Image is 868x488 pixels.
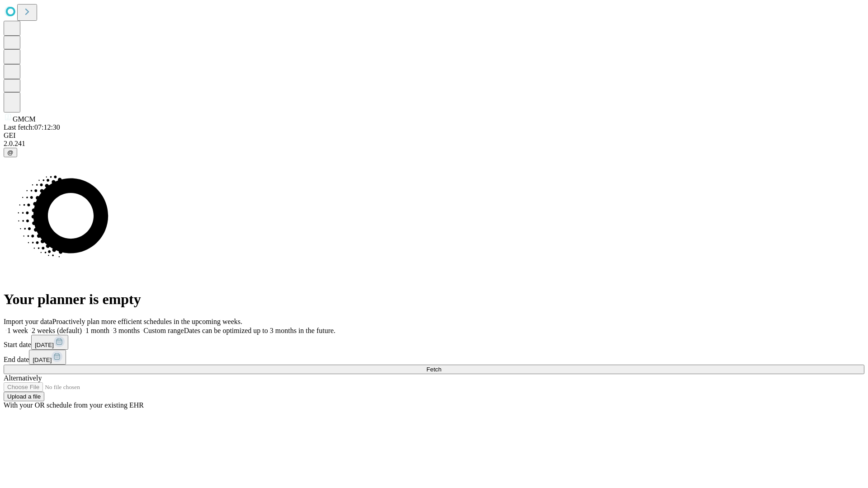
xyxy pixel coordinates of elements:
[4,401,144,409] span: With your OR schedule from your existing EHR
[85,327,109,334] span: 1 month
[31,335,68,350] button: [DATE]
[13,115,36,123] span: GMCM
[4,131,864,140] div: GEI
[4,140,864,148] div: 2.0.241
[33,357,52,363] span: [DATE]
[4,350,864,365] div: End date
[7,149,14,156] span: @
[4,318,52,325] span: Import your data
[4,374,42,382] span: Alternatively
[4,335,864,350] div: Start date
[32,327,82,334] span: 2 weeks (default)
[426,366,441,373] span: Fetch
[4,148,17,157] button: @
[4,123,60,131] span: Last fetch: 07:12:30
[29,350,66,365] button: [DATE]
[143,327,184,334] span: Custom range
[7,327,28,334] span: 1 week
[184,327,335,334] span: Dates can be optimized up to 3 months in the future.
[4,291,864,308] h1: Your planner is empty
[4,365,864,374] button: Fetch
[113,327,140,334] span: 3 months
[4,392,44,401] button: Upload a file
[52,318,242,325] span: Proactively plan more efficient schedules in the upcoming weeks.
[35,342,54,348] span: [DATE]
